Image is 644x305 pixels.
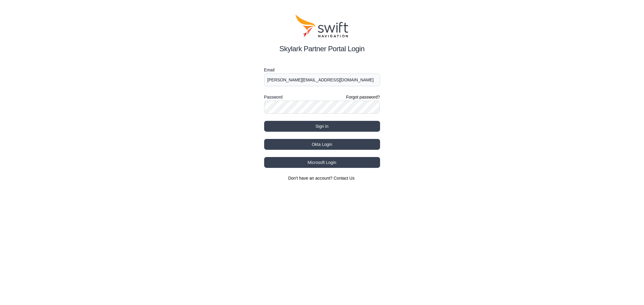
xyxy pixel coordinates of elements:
label: Password [264,93,283,101]
label: Email [264,66,380,74]
h2: Skylark Partner Portal Login [264,43,380,54]
button: Okta Login [264,139,380,150]
a: Forgot password? [346,94,380,100]
section: Don't have an account? [264,175,380,181]
a: Contact Us [334,176,354,181]
button: Microsoft Login [264,157,380,168]
button: Sign in [264,121,380,132]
